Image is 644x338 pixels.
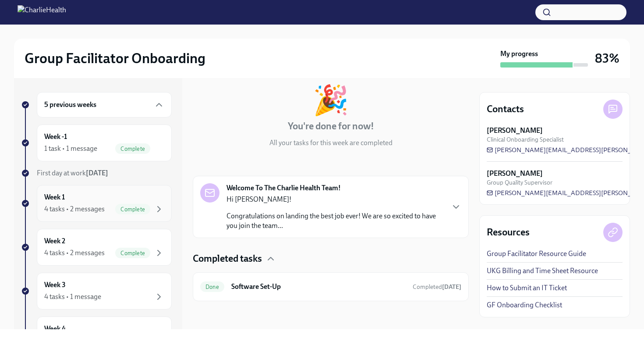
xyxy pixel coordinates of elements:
strong: [PERSON_NAME] [487,169,543,178]
h6: Week -1 [44,132,67,142]
div: 5 previous weeks [37,92,172,117]
strong: [DATE] [86,169,108,177]
h4: You're done for now! [288,120,374,133]
h3: 83% [595,50,619,66]
img: CharlieHealth [18,5,66,19]
div: 4 tasks • 2 messages [44,204,105,214]
h6: Week 4 [44,324,66,334]
a: Week -11 task • 1 messageComplete [21,125,172,161]
a: First day at work[DATE] [21,168,172,178]
p: All your tasks for this week are completed [269,138,393,148]
a: Week 24 tasks • 2 messagesComplete [21,229,172,266]
a: UKG Billing and Time Sheet Resource [487,266,598,276]
a: DoneSoftware Set-UpCompleted[DATE] [200,280,461,294]
div: 4 tasks • 2 messages [44,248,105,258]
span: Clinical Onboarding Specialist [487,135,564,144]
a: Week 14 tasks • 2 messagesComplete [21,185,172,222]
span: Group Quality Supervisor [487,178,552,187]
p: Congratulations on landing the best job ever! We are so excited to have you join the team... [226,211,444,231]
div: 🎉 [313,85,349,114]
h6: 5 previous weeks [44,100,96,110]
div: 4 tasks • 1 message [44,292,101,302]
div: 1 task • 1 message [44,144,97,153]
strong: [PERSON_NAME] [487,126,543,135]
h6: Week 2 [44,236,65,246]
a: GF Onboarding Checklist [487,300,562,310]
h2: Group Facilitator Onboarding [25,50,205,67]
h6: Software Set-Up [231,282,406,292]
div: Completed tasks [193,252,469,265]
span: August 25th, 2025 12:46 [413,283,461,291]
h6: Week 1 [44,192,65,202]
span: Complete [115,146,150,152]
span: Completed [413,283,461,291]
strong: [DATE] [442,283,461,291]
span: Complete [115,250,150,256]
a: Group Facilitator Resource Guide [487,249,586,259]
p: Hi [PERSON_NAME]! [226,195,444,204]
h4: Completed tasks [193,252,262,265]
span: Complete [115,206,150,213]
a: How to Submit an IT Ticket [487,283,567,293]
h6: Week 3 [44,280,66,290]
h4: Resources [487,226,530,239]
strong: Welcome To The Charlie Health Team! [226,183,341,193]
span: Done [200,284,224,290]
span: First day at work [37,169,108,177]
h4: Contacts [487,103,524,116]
strong: My progress [500,49,538,59]
a: Week 34 tasks • 1 message [21,273,172,310]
